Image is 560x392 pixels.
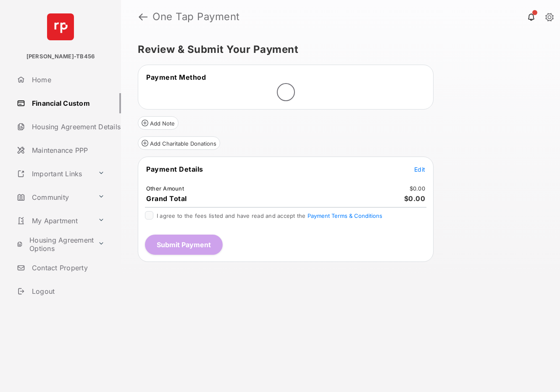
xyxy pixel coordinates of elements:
[13,93,121,113] a: Financial Custom
[13,140,121,160] a: Maintenance PPP
[13,281,121,301] a: Logout
[13,70,121,90] a: Home
[157,212,382,219] span: I agree to the fees listed and have read and accept the
[47,13,74,40] img: svg+xml;base64,PHN2ZyB4bWxucz0iaHR0cDovL3d3dy53My5vcmcvMjAwMC9zdmciIHdpZHRoPSI2NCIgaGVpZ2h0PSI2NC...
[13,234,95,254] a: Housing Agreement Options
[13,211,95,231] a: My Apartment
[146,165,203,173] span: Payment Details
[146,194,187,203] span: Grand Total
[308,212,382,219] button: I agree to the fees listed and have read and accept the
[138,44,536,55] h5: Review & Submit Your Payment
[409,185,426,192] td: $0.00
[145,235,223,255] button: Submit Payment
[13,164,95,184] a: Important Links
[146,185,184,192] td: Other Amount
[414,166,425,173] span: Edit
[404,194,426,203] span: $0.00
[138,136,220,150] button: Add Charitable Donations
[414,165,425,173] button: Edit
[152,12,240,22] strong: One Tap Payment
[26,52,95,61] p: [PERSON_NAME]-TB456
[13,187,95,207] a: Community
[13,258,121,278] a: Contact Property
[138,116,179,130] button: Add Note
[13,117,121,137] a: Housing Agreement Details
[146,73,206,81] span: Payment Method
